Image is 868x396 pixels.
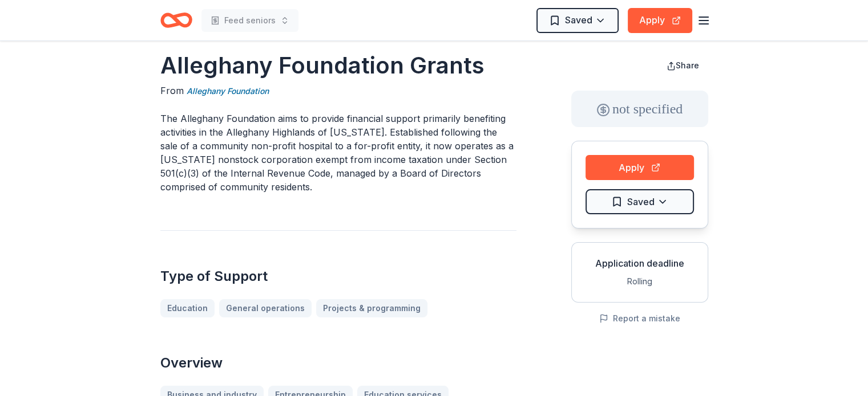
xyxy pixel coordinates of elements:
button: Report a mistake [599,312,680,325]
span: Saved [627,194,655,209]
h1: Alleghany Foundation Grants [160,50,516,81]
a: Education [160,299,215,317]
div: Application deadline [581,256,699,270]
a: Alleghany Foundation [187,84,269,98]
div: From [160,84,516,98]
p: The Alleghany Foundation aims to provide financial support primarily benefiting activities in the... [160,112,516,194]
h2: Type of Support [160,267,516,285]
div: not specified [571,91,708,127]
button: Saved [586,189,694,214]
button: Saved [536,8,619,33]
a: Projects & programming [316,299,427,317]
div: Rolling [581,275,699,288]
span: Feed seniors [224,14,276,27]
a: Home [160,7,192,34]
a: General operations [219,299,312,317]
span: Share [676,60,699,70]
button: Apply [628,8,692,33]
h2: Overview [160,354,516,372]
button: Apply [586,155,694,180]
button: Share [657,54,708,77]
span: Saved [565,13,592,27]
button: Feed seniors [201,9,298,32]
